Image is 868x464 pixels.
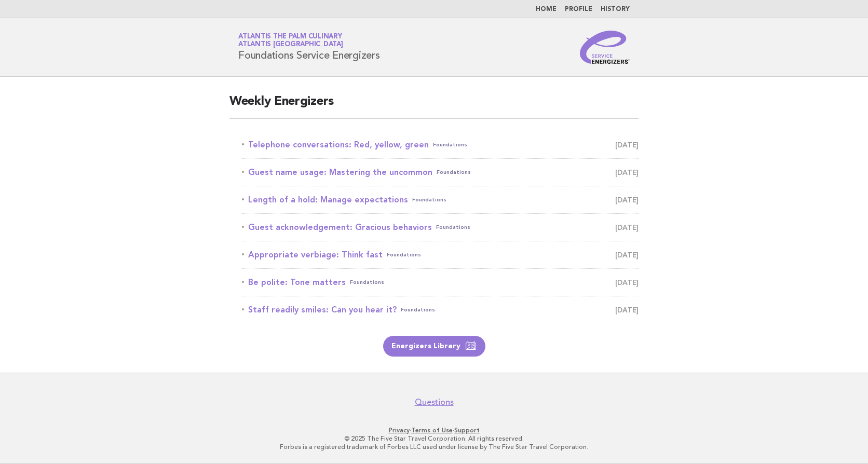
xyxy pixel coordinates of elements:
a: Guest acknowledgement: Gracious behaviorsFoundations [DATE] [242,220,639,235]
a: Guest name usage: Mastering the uncommonFoundations [DATE] [242,165,639,180]
span: Foundations [433,138,467,152]
a: Atlantis The Palm CulinaryAtlantis [GEOGRAPHIC_DATA] [238,33,343,48]
span: Foundations [350,275,384,290]
span: [DATE] [615,193,639,207]
a: Telephone conversations: Red, yellow, greenFoundations [DATE] [242,138,639,152]
a: History [601,6,630,12]
span: Foundations [412,193,446,207]
span: [DATE] [615,138,639,152]
a: Terms of Use [411,427,453,434]
img: Service Energizers [580,31,630,64]
p: © 2025 The Five Star Travel Corporation. All rights reserved. [116,434,752,443]
a: Length of a hold: Manage expectationsFoundations [DATE] [242,193,639,207]
p: Forbes is a registered trademark of Forbes LLC used under license by The Five Star Travel Corpora... [116,443,752,451]
span: [DATE] [615,303,639,317]
a: Privacy [389,427,410,434]
span: Foundations [401,303,435,317]
span: Atlantis [GEOGRAPHIC_DATA] [238,42,343,48]
a: Staff readily smiles: Can you hear it?Foundations [DATE] [242,303,639,317]
span: [DATE] [615,275,639,290]
h2: Weekly Energizers [229,93,639,119]
a: Profile [565,6,592,12]
p: · · [116,426,752,434]
span: Foundations [436,220,470,235]
a: Be polite: Tone mattersFoundations [DATE] [242,275,639,290]
span: [DATE] [615,220,639,235]
a: Appropriate verbiage: Think fastFoundations [DATE] [242,248,639,262]
a: Home [536,6,557,12]
a: Energizers Library [383,336,485,357]
span: [DATE] [615,165,639,180]
span: Foundations [437,165,471,180]
a: Questions [415,397,454,407]
a: Support [454,427,480,434]
span: [DATE] [615,248,639,262]
span: Foundations [387,248,421,262]
h1: Foundations Service Energizers [238,34,380,61]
